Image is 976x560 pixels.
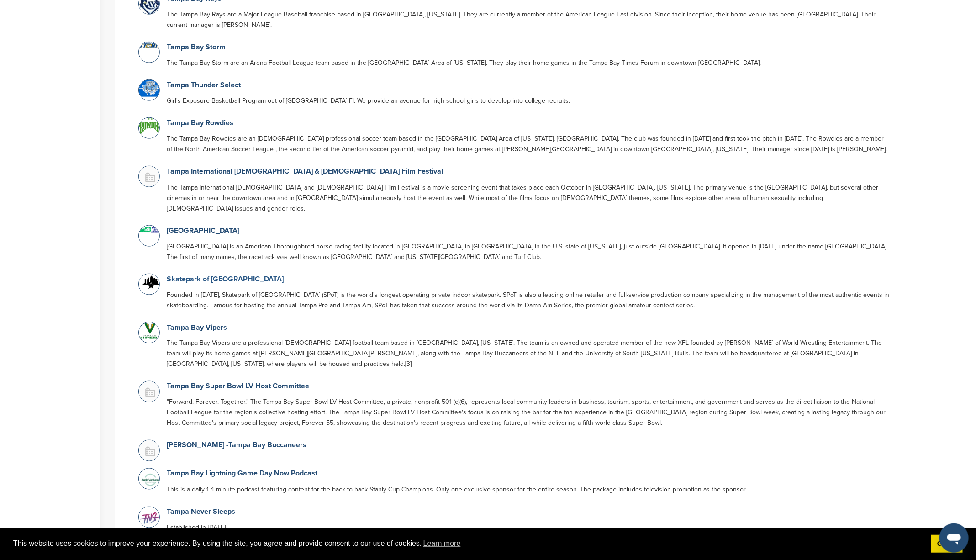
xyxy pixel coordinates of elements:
[167,338,891,370] p: The Tampa Bay Vipers are a professional [DEMOGRAPHIC_DATA] football team based in [GEOGRAPHIC_DAT...
[422,537,462,550] a: learn more about cookies
[167,9,891,30] p: The Tampa Bay Rays are a Major League Baseball franchise based in [GEOGRAPHIC_DATA], [US_STATE]. ...
[139,80,162,97] img: Data?1415810318
[139,322,162,339] img: 220px tampa bay vipers logo
[139,166,162,189] img: Buildingmissing
[167,133,891,154] p: The Tampa Bay Rowdies are an [DEMOGRAPHIC_DATA] professional soccer team based in the [GEOGRAPHIC...
[167,182,891,214] p: The Tampa International [DEMOGRAPHIC_DATA] and [DEMOGRAPHIC_DATA] Film Festival is a movie screen...
[167,523,891,533] p: Established in [DATE]
[139,42,162,48] img: Open uri20141112 64162 8ob0kd?1415808264
[167,382,309,391] a: Tampa Bay Super Bowl LV Host Committee
[167,80,241,90] a: Tampa Thunder Select
[139,118,162,134] img: Open uri20141112 64162 1725kbf?1415810599
[167,290,891,311] p: Founded in [DATE], Skatepark of [GEOGRAPHIC_DATA] (SPoT) is the world's longest operating private...
[167,485,891,495] p: This is a daily 1-4 minute podcast featuring content for the back to back Stanly Cup Champions. O...
[167,441,306,450] a: [PERSON_NAME] -Tampa Bay Buccaneers
[167,42,226,52] a: Tampa Bay Storm
[931,535,963,553] a: dismiss cookie message
[139,469,162,491] img: Audio ventures transparent
[139,381,162,404] img: Buildingmissing
[139,226,162,234] img: Tmp 1587 5 6 2015 20459
[167,275,284,284] a: Skatepark of [GEOGRAPHIC_DATA]
[139,440,162,463] img: Buildingmissing
[139,507,162,530] img: Tns
[167,241,891,262] p: [GEOGRAPHIC_DATA] is an American Thoroughbred horse racing facility located in [GEOGRAPHIC_DATA] ...
[167,58,891,68] p: The Tampa Bay Storm are an Arena Football League team based in the [GEOGRAPHIC_DATA] Area of [US_...
[167,397,891,428] p: "Forward. Forever. Together." The Tampa Bay Super Bowl LV Host Committee, a private, nonprofit 50...
[167,167,443,176] a: Tampa International [DEMOGRAPHIC_DATA] & [DEMOGRAPHIC_DATA] Film Festival
[167,507,235,517] a: Tampa Never Sleeps
[167,226,239,235] a: [GEOGRAPHIC_DATA]
[139,274,162,292] img: Screen shot 2019 11 06 at 9.46.35 am
[939,523,969,553] iframe: Button to launch messaging window
[13,537,924,550] span: This website uses cookies to improve your experience. By using the site, you agree and provide co...
[167,323,227,332] a: Tampa Bay Vipers
[167,469,317,478] a: Tampa Bay Lightning Game Day Now Podcast
[167,95,891,106] p: Girl's Exposure Basketball Program out of [GEOGRAPHIC_DATA] Fl. We provide an avenue for high sch...
[167,118,233,127] a: Tampa Bay Rowdies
